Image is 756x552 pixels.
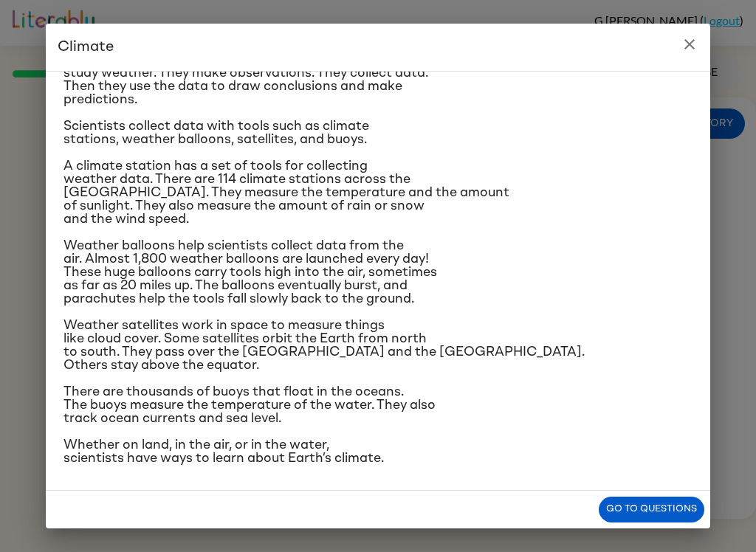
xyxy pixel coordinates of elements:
[46,24,710,71] h2: Climate
[63,319,585,372] span: Weather satellites work in space to measure things like cloud cover. Some satellites orbit the Ea...
[63,239,437,306] span: Weather balloons help scientists collect data from the air. Almost 1,800 weather balloons are lau...
[63,385,436,425] span: There are thousands of buoys that float in the oceans. The buoys measure the temperature of the w...
[675,30,704,59] button: close
[599,497,704,522] button: Go to questions
[63,120,369,146] span: Scientists collect data with tools such as climate stations, weather balloons, satellites, and bu...
[63,53,428,106] span: Scientists study climate in the same way that they study weather. They make observations. They co...
[63,159,509,226] span: A climate station has a set of tools for collecting weather data. There are 114 climate stations ...
[63,438,384,465] span: Whether on land, in the air, or in the water, scientists have ways to learn about Earth’s climate.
